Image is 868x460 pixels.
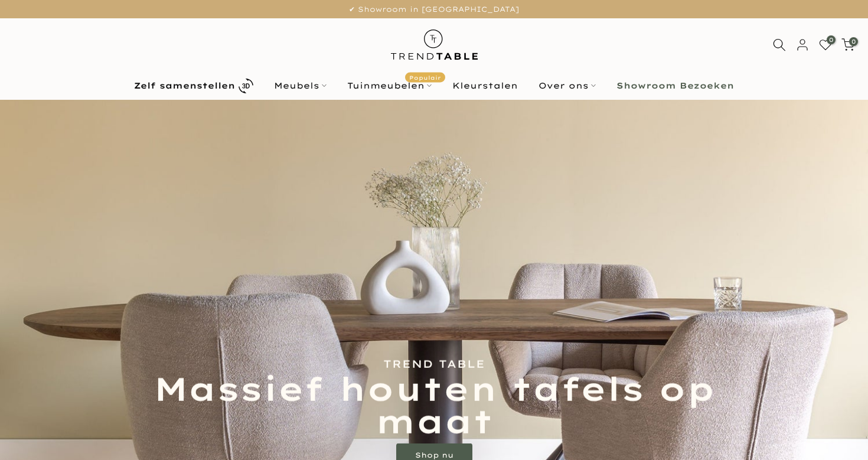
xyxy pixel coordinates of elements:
[819,38,832,51] a: 0
[849,37,858,46] span: 0
[528,79,606,93] a: Over ons
[606,79,745,93] a: Showroom Bezoeken
[124,76,264,96] a: Zelf samenstellen
[337,79,442,93] a: TuinmeubelenPopulair
[15,3,853,16] p: ✔ Showroom in [GEOGRAPHIC_DATA]
[405,73,445,83] span: Populair
[134,81,235,90] b: Zelf samenstellen
[264,79,337,93] a: Meubels
[383,18,486,71] img: trend-table
[616,81,734,90] b: Showroom Bezoeken
[442,79,528,93] a: Kleurstalen
[827,35,836,44] span: 0
[841,38,854,51] a: 0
